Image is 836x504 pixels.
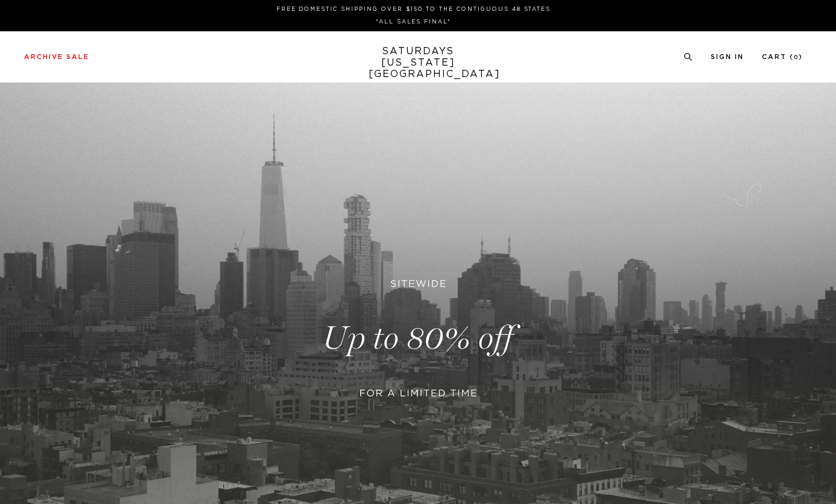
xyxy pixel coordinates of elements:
[369,46,468,80] a: SATURDAYS[US_STATE][GEOGRAPHIC_DATA]
[29,5,798,14] p: FREE DOMESTIC SHIPPING OVER $150 TO THE CONTIGUOUS 48 STATES
[711,54,744,60] a: Sign In
[24,54,89,60] a: Archive Sale
[762,54,803,60] a: Cart (0)
[794,55,799,60] small: 0
[29,17,798,26] p: *ALL SALES FINAL*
